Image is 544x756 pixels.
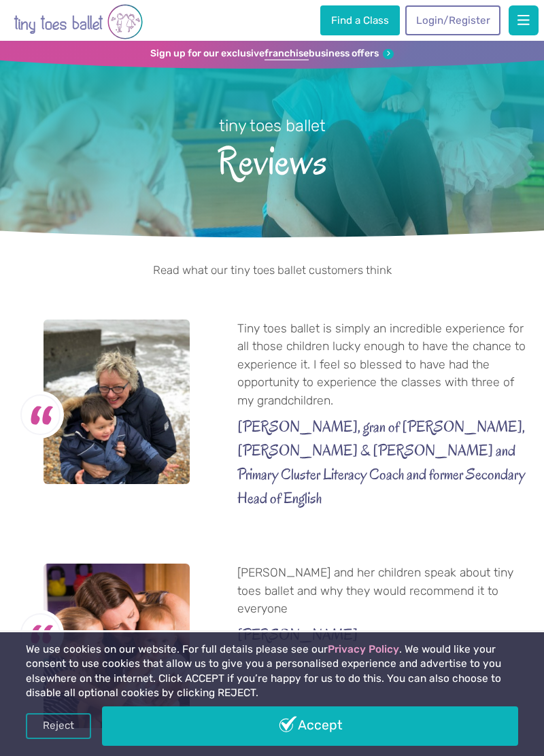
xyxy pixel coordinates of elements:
a: Login/Register [405,5,500,35]
a: Privacy Policy [328,643,399,655]
span: Reviews [20,137,524,182]
small: tiny toes ballet [219,116,326,135]
a: Find a Class [320,5,399,35]
p: Tiny toes ballet is simply an incredible experience for all those children lucky enough to have t... [237,320,528,409]
a: Sign up for our exclusivefranchisebusiness offers [150,48,394,61]
p: We use cookies on our website. For full details please see our . We would like your consent to us... [26,642,518,701]
p: Read what our tiny toes ballet customers think [67,262,477,277]
img: tiny toes ballet [14,3,143,41]
strong: franchise [265,48,309,61]
a: Reject [26,713,91,739]
a: Accept [102,706,518,746]
cite: [PERSON_NAME] [237,623,528,647]
cite: [PERSON_NAME], gran of [PERSON_NAME], [PERSON_NAME] & [PERSON_NAME] and Primary Cluster Literacy ... [237,415,528,511]
p: [PERSON_NAME] and her children speak about tiny toes ballet and why they would recommend it to ev... [237,564,528,617]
